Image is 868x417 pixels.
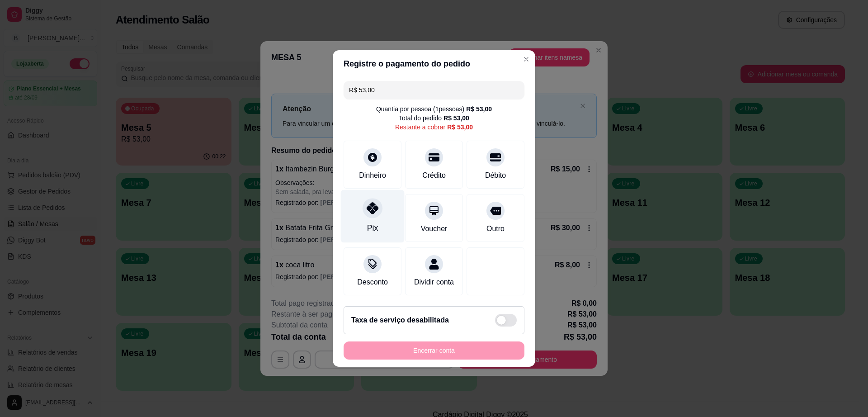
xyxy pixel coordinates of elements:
[376,104,492,114] div: Quantia por pessoa ( 1 pessoas)
[485,170,506,181] div: Débito
[359,170,386,181] div: Dinheiro
[333,50,535,77] header: Registre o pagamento do pedido
[395,123,473,132] div: Restante a cobrar
[421,223,448,234] div: Voucher
[519,52,533,66] button: Close
[414,277,454,288] div: Dividir conta
[486,223,505,234] div: Outro
[399,114,469,123] div: Total do pedido
[357,277,388,288] div: Desconto
[351,315,449,326] h2: Taxa de serviço desabilitada
[447,123,473,132] div: R$ 53,00
[422,170,446,181] div: Crédito
[443,114,469,123] div: R$ 53,00
[367,222,378,234] div: Pix
[349,81,519,99] input: Ex.: hambúrguer de cordeiro
[466,104,492,114] div: R$ 53,00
